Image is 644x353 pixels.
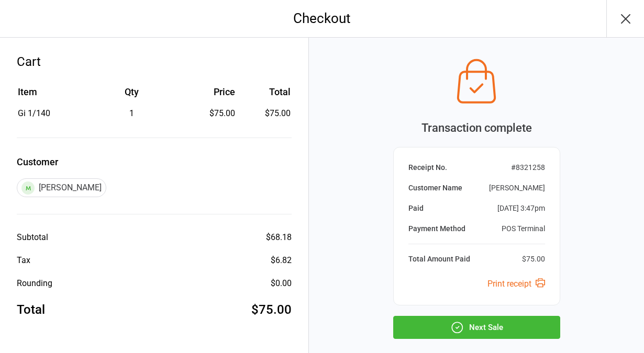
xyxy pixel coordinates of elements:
[180,107,235,120] div: $75.00
[17,300,45,319] div: Total
[393,119,560,136] div: Transaction complete
[239,107,291,120] td: $75.00
[489,183,545,193] div: [PERSON_NAME]
[84,85,179,106] th: Qty
[408,162,447,173] div: Receipt No.
[487,279,545,289] a: Print receipt
[522,254,545,265] div: $75.00
[408,223,465,234] div: Payment Method
[18,108,50,118] span: Gi 1/140
[18,85,83,106] th: Item
[502,223,545,234] div: POS Terminal
[17,52,292,71] div: Cart
[511,162,545,173] div: # 8321258
[271,254,292,267] div: $6.82
[84,107,179,120] div: 1
[251,300,292,319] div: $75.00
[17,155,292,169] label: Customer
[180,85,235,99] div: Price
[17,254,30,267] div: Tax
[17,277,52,290] div: Rounding
[17,231,48,244] div: Subtotal
[408,203,424,214] div: Paid
[17,178,106,197] div: [PERSON_NAME]
[239,85,291,106] th: Total
[393,316,560,339] button: Next Sale
[408,183,462,193] div: Customer Name
[408,254,470,265] div: Total Amount Paid
[497,203,545,214] div: [DATE] 3:47pm
[271,277,292,290] div: $0.00
[266,231,292,244] div: $68.18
